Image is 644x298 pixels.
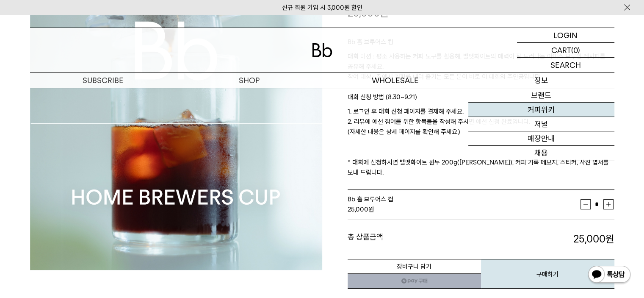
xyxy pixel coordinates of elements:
p: CART [551,43,571,57]
dt: 총 상품금액 [348,232,481,246]
strong: 25,000 [348,206,368,213]
b: 원 [605,233,614,245]
p: LOGIN [553,28,578,42]
div: 원 [348,204,580,214]
p: WHOLESALE [322,73,468,88]
p: 대회 신청 방법 (8.30~9.21) [348,92,614,106]
button: 장바구니 담기 [348,259,481,274]
a: 매장안내 [468,131,614,146]
p: 정보 [468,73,614,88]
p: 1. 로그인 후 대회 신청 페이지를 결제해 주세요. 2. 리뷰에 예선 참여를 위한 항목들을 작성해 주시면 예선 신청 완료입니다. (자세한 내용은 상세 페이지를 확인해 주세요.... [348,106,614,178]
p: SEARCH [550,58,581,72]
a: SHOP [176,73,322,88]
a: 커피위키 [468,103,614,117]
img: 카카오톡 채널 1:1 채팅 버튼 [587,265,631,285]
strong: 25,000 [573,233,614,245]
p: (0) [571,43,580,57]
a: 저널 [468,117,614,131]
a: SUBSCRIBE [30,73,176,88]
a: CART (0) [517,43,614,58]
span: Bb 홈 브루어스 컵 [348,195,393,203]
a: 새창 [348,273,481,289]
button: 감소 [580,199,591,209]
a: 브랜드 [468,88,614,103]
img: 로고 [312,43,332,57]
button: 증가 [603,199,614,209]
a: 채용 [468,146,614,160]
a: LOGIN [517,28,614,43]
button: 구매하기 [481,259,614,289]
a: 신규 회원 가입 시 3,000원 할인 [282,4,362,11]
